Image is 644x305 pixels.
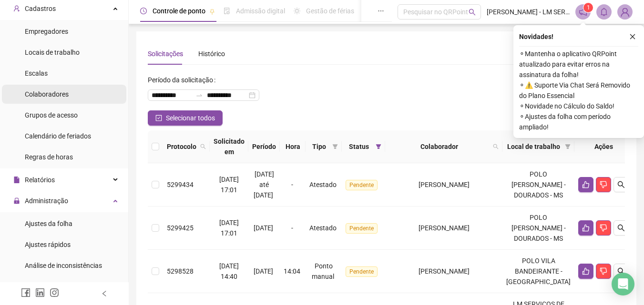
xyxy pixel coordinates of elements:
span: check-square [155,115,162,121]
span: notification [579,8,587,16]
td: POLO [PERSON_NAME] - DOURADOS - MS [502,163,574,207]
span: filter [563,139,572,154]
span: dislike [600,224,607,232]
span: [DATE] 17:01 [219,176,239,194]
span: 5299434 [167,181,194,188]
span: ⚬ ⚠️ Suporte Via Chat Será Removido do Plano Essencial [519,80,638,101]
span: lock [13,197,20,204]
span: [DATE] 17:01 [219,219,239,237]
img: 79735 [618,5,632,19]
span: Escalas [25,69,48,77]
span: [DATE] até [DATE] [254,170,274,199]
sup: 1 [583,3,593,12]
span: close [629,33,636,40]
span: ⚬ Novidade no Cálculo do Saldo! [519,101,638,111]
span: Selecionar todos [166,113,215,123]
span: Novidades ! [519,31,553,42]
span: ellipsis [378,8,384,14]
div: Open Intercom Messenger [612,273,634,295]
span: Protocolo [167,141,196,152]
span: [DATE] 14:40 [219,262,239,280]
span: instagram [50,288,59,297]
th: Hora [280,130,306,163]
span: search [200,144,206,149]
td: POLO [PERSON_NAME] - DOURADOS - MS [502,207,574,250]
th: Período [248,130,280,163]
span: Grupos de acesso [25,111,78,119]
span: Tipo [309,141,328,152]
span: dislike [600,267,607,275]
span: ⚬ Ajustes da folha com período ampliado! [519,111,638,132]
span: Colaborador [389,141,489,152]
span: Ponto manual [312,262,334,280]
label: Período da solicitação [148,72,219,88]
span: [PERSON_NAME] [419,181,470,188]
span: search [493,144,499,149]
span: filter [374,139,383,154]
span: Calendário de feriados [25,132,91,140]
span: file-done [224,8,230,14]
span: Local de trabalho [506,141,561,152]
span: search [198,139,208,154]
button: Selecionar todos [148,110,223,126]
td: POLO VILA BANDEIRANTE - [GEOGRAPHIC_DATA] [502,250,574,293]
span: filter [376,144,381,149]
span: bell [600,8,608,16]
div: Histórico [198,49,225,59]
span: dislike [600,181,607,188]
span: filter [330,139,340,154]
span: search [617,181,625,188]
span: Controle de ponto [153,7,205,15]
span: - [291,181,293,188]
span: 5299425 [167,224,194,232]
span: left [101,290,108,297]
th: Solicitado em [210,130,248,163]
span: search [617,267,625,275]
span: [PERSON_NAME] [419,267,470,275]
span: search [469,9,476,16]
span: sun [294,8,300,14]
span: [PERSON_NAME] - LM SERVICOS EDUCACIONAIS LTDA [487,7,570,17]
span: like [582,224,590,232]
span: Pendente [346,266,378,277]
span: Status [346,141,372,152]
span: [PERSON_NAME] [419,224,470,232]
span: facebook [21,288,31,297]
span: like [582,181,590,188]
span: Admissão digital [236,7,285,15]
span: filter [332,144,338,149]
span: swap-right [195,91,203,99]
span: - [291,224,293,232]
span: Empregadores [25,28,68,35]
span: Relatórios [25,176,55,184]
span: user-add [13,5,20,12]
span: [DATE] [254,224,273,232]
span: Pendente [346,223,378,234]
span: Locais de trabalho [25,49,80,56]
span: Atestado [309,181,337,188]
span: 5298528 [167,267,194,275]
div: Solicitações [148,49,183,59]
span: like [582,267,590,275]
span: Análise de inconsistências [25,262,102,269]
span: ⚬ Mantenha o aplicativo QRPoint atualizado para evitar erros na assinatura da folha! [519,49,638,80]
span: linkedin [35,288,45,297]
span: pushpin [209,9,215,14]
span: filter [565,144,571,149]
span: clock-circle [140,8,147,14]
span: [DATE] [254,267,273,275]
span: Regras de horas [25,153,73,161]
span: search [491,139,501,154]
span: search [617,224,625,232]
span: to [195,91,203,99]
span: Cadastros [25,5,56,12]
span: 1 [587,4,590,11]
span: Administração [25,197,68,205]
span: file [13,177,20,183]
span: Gestão de férias [306,7,354,15]
span: Colaboradores [25,90,69,98]
span: Ajustes rápidos [25,241,71,248]
span: Atestado [309,224,337,232]
span: Ajustes da folha [25,220,72,227]
span: Pendente [346,180,378,190]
